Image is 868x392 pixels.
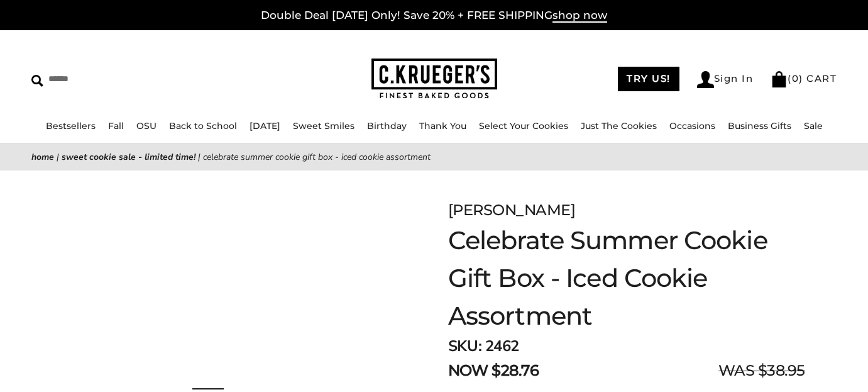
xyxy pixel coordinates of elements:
[203,151,431,163] span: Celebrate Summer Cookie Gift Box - Iced Cookie Assortment
[57,151,59,163] span: |
[479,120,568,132] a: Select Your Cookies
[618,67,679,91] a: TRY US!
[804,120,823,132] a: Sale
[367,120,407,132] a: Birthday
[792,72,799,84] span: 0
[448,221,805,335] h1: Celebrate Summer Cookie Gift Box - Iced Cookie Assortment
[448,199,805,221] div: [PERSON_NAME]
[31,69,219,89] input: Search
[250,120,280,132] a: [DATE]
[293,120,354,132] a: Sweet Smiles
[46,120,96,132] a: Bestsellers
[136,120,157,132] a: OSU
[669,120,715,132] a: Occasions
[771,71,788,87] img: Bag
[261,9,607,23] a: Double Deal [DATE] Only! Save 20% + FREE SHIPPINGshop now
[62,151,195,163] a: Sweet Cookie Sale - Limited Time!
[448,359,539,382] span: NOW $28.76
[718,359,805,382] span: WAS $38.95
[552,9,607,23] span: shop now
[31,75,43,87] img: Search
[485,336,519,356] span: 2462
[448,336,481,356] strong: SKU:
[581,120,657,132] a: Just The Cookies
[728,120,791,132] a: Business Gifts
[169,120,237,132] a: Back to School
[371,59,497,99] img: C.KRUEGER'S
[31,150,837,164] nav: breadcrumbs
[419,120,466,132] a: Thank You
[771,72,837,84] a: (0) CART
[31,151,54,163] a: Home
[198,151,201,163] span: |
[697,71,714,88] img: Account
[108,120,124,132] a: Fall
[697,71,754,88] a: Sign In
